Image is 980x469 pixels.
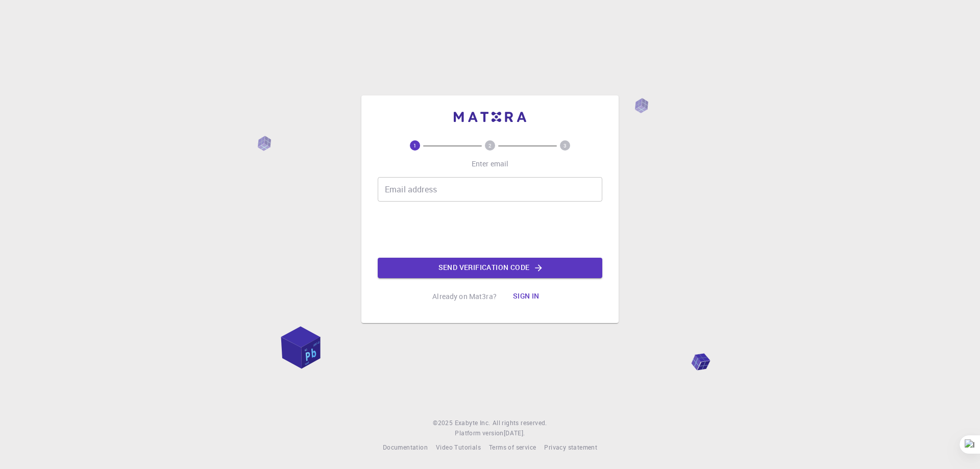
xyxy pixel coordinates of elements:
[504,429,525,437] span: [DATE] .
[488,142,492,149] text: 2
[378,258,602,278] button: Send verification code
[544,442,597,453] a: Privacy statement
[436,443,481,451] span: Video Tutorials
[436,442,481,453] a: Video Tutorials
[563,142,567,149] text: 3
[489,443,536,451] span: Terms of service
[455,418,491,428] a: Exabyte Inc.
[455,418,491,427] span: Exabyte Inc.
[433,418,454,428] span: © 2025
[413,142,416,149] text: 1
[544,443,597,451] span: Privacy statement
[412,210,568,250] iframe: reCAPTCHA
[489,442,536,453] a: Terms of service
[493,418,547,428] span: All rights reserved.
[383,442,428,453] a: Documentation
[472,159,509,169] p: Enter email
[455,428,503,438] span: Platform version
[432,291,497,302] p: Already on Mat3ra?
[383,443,428,451] span: Documentation
[504,428,525,438] a: [DATE].
[505,286,548,307] button: Sign in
